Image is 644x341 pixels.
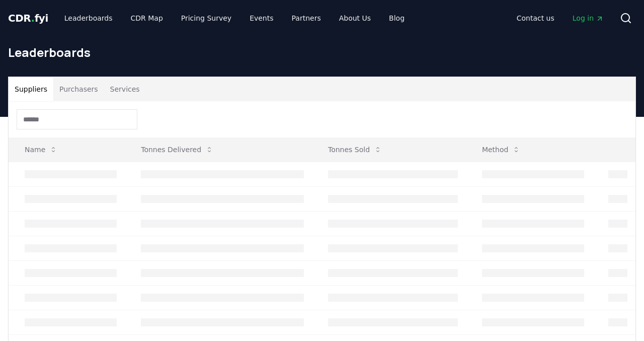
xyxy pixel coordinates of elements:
[8,11,48,25] a: CDR.fyi
[573,13,604,23] span: Log in
[133,140,221,160] button: Tonnes Delivered
[31,12,35,24] span: .
[17,140,65,160] button: Name
[381,9,413,27] a: Blog
[331,9,379,27] a: About Us
[8,12,48,24] span: CDR fyi
[509,9,612,27] nav: Main
[9,77,53,101] button: Suppliers
[509,9,562,27] a: Contact us
[284,9,329,27] a: Partners
[8,44,636,60] h1: Leaderboards
[474,140,529,160] button: Method
[320,140,390,160] button: Tonnes Sold
[104,77,146,101] button: Services
[565,9,612,27] a: Log in
[53,77,104,101] button: Purchasers
[173,9,239,27] a: Pricing Survey
[242,9,281,27] a: Events
[123,9,171,27] a: CDR Map
[56,9,121,27] a: Leaderboards
[56,9,413,27] nav: Main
